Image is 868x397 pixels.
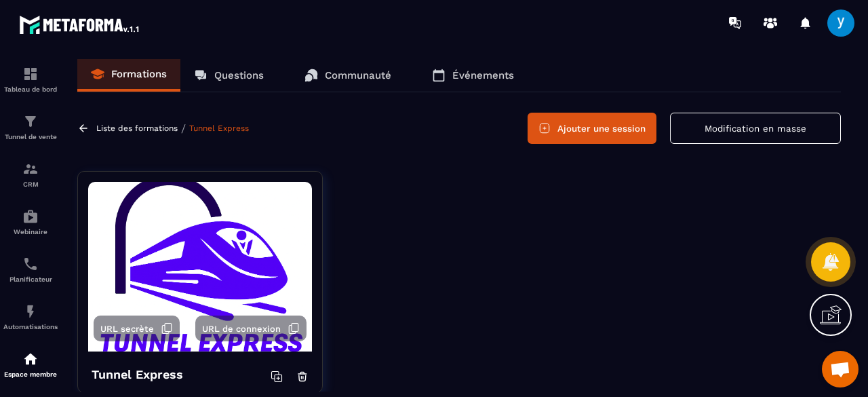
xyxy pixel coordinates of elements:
[418,59,528,92] a: Événements
[822,351,859,387] a: Ouvrir le chat
[96,124,178,133] a: Liste des formations
[94,316,180,341] button: URL secrète
[22,208,39,225] img: automations
[22,351,39,367] img: automations
[325,69,391,81] p: Communauté
[214,69,264,81] p: Questions
[22,161,39,177] img: formation
[77,59,180,92] a: Formations
[452,69,514,81] p: Événements
[3,181,58,188] p: CRM
[19,12,141,37] img: logo
[3,276,58,283] p: Planificateur
[3,246,58,293] a: schedulerschedulerPlanificateur
[670,113,841,144] button: Modification en masse
[100,324,154,334] span: URL secrète
[92,365,183,384] h4: Tunnel Express
[88,182,312,352] img: background
[3,371,58,378] p: Espace membre
[3,133,58,140] p: Tunnel de vente
[291,59,405,92] a: Communauté
[3,228,58,235] p: Webinaire
[22,113,39,130] img: formation
[3,323,58,330] p: Automatisations
[3,293,58,341] a: automationsautomationsAutomatisations
[180,59,277,92] a: Questions
[3,86,58,93] p: Tableau de bord
[202,324,281,334] span: URL de connexion
[22,66,39,82] img: formation
[111,68,167,80] p: Formations
[22,256,39,272] img: scheduler
[3,103,58,151] a: formationformationTunnel de vente
[189,124,249,133] a: Tunnel Express
[528,113,656,144] button: Ajouter une session
[195,316,307,341] button: URL de connexion
[22,303,39,320] img: automations
[3,56,58,103] a: formationformationTableau de bord
[181,122,186,135] span: /
[3,341,58,388] a: automationsautomationsEspace membre
[3,198,58,246] a: automationsautomationsWebinaire
[3,151,58,198] a: formationformationCRM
